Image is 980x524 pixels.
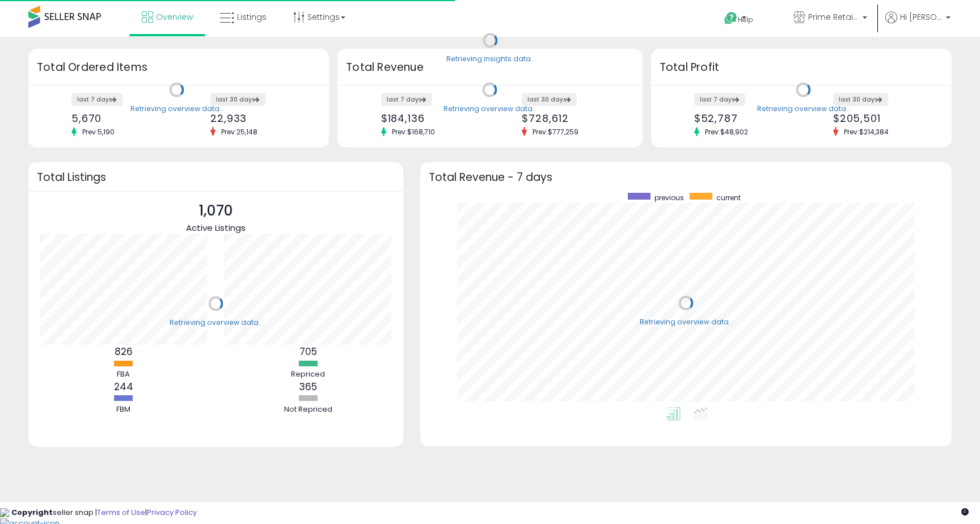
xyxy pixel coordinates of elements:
span: Hi [PERSON_NAME] [900,11,943,23]
span: Listings [237,11,267,23]
div: Retrieving overview data.. [757,104,850,114]
span: Overview [156,11,193,23]
span: Prime Retail Solution [808,11,859,23]
a: Help [715,3,775,37]
span: Help [738,15,753,24]
div: Retrieving overview data.. [170,318,262,328]
div: Retrieving overview data.. [130,104,223,114]
div: Retrieving overview data.. [640,317,732,327]
a: Hi [PERSON_NAME] [885,11,951,37]
div: Retrieving overview data.. [443,104,536,114]
i: Get Help [724,11,738,26]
